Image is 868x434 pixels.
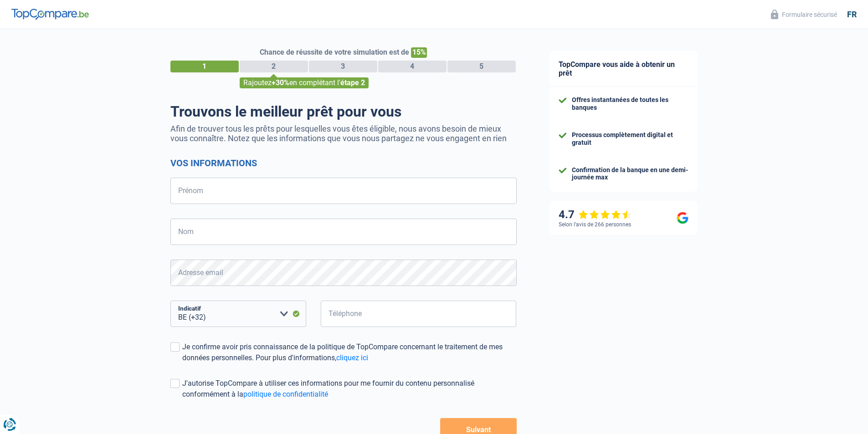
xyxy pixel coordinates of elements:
div: 4 [378,61,447,72]
span: 15% [411,47,427,58]
div: Rajoutez en complétant l' [240,77,369,88]
div: 3 [309,61,377,72]
span: étape 2 [340,78,365,87]
div: 4.7 [559,208,632,221]
input: 401020304 [321,301,517,327]
div: fr [847,10,857,20]
h1: Trouvons le meilleur prêt pour vous [170,103,517,120]
div: Je confirme avoir pris connaissance de la politique de TopCompare concernant le traitement de mes... [182,342,517,363]
div: 5 [447,61,516,72]
div: Selon l’avis de 266 personnes [559,221,631,228]
img: TopCompare Logo [11,9,89,20]
div: Processus complètement digital et gratuit [572,131,688,147]
div: J'autorise TopCompare à utiliser ces informations pour me fournir du contenu personnalisé conform... [182,378,517,400]
div: 1 [170,61,239,72]
div: Confirmation de la banque en une demi-journée max [572,166,688,182]
h2: Vos informations [170,158,517,168]
p: Afin de trouver tous les prêts pour lesquelles vous êtes éligible, nous avons besoin de mieux vou... [170,124,517,143]
a: cliquez ici [336,353,368,362]
div: Offres instantanées de toutes les banques [572,96,688,112]
a: politique de confidentialité [243,390,328,398]
div: 2 [240,61,308,72]
div: TopCompare vous aide à obtenir un prêt [550,51,698,87]
span: +30% [272,78,289,87]
button: Formulaire sécurisé [765,7,842,22]
span: Chance de réussite de votre simulation est de [260,48,409,56]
